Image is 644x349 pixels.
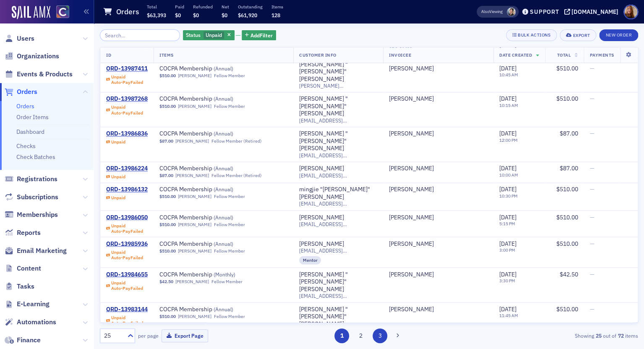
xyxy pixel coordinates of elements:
span: Date Created [499,52,532,58]
a: [PERSON_NAME] [178,194,211,199]
span: $510.00 [159,221,176,227]
span: — [589,213,594,221]
div: Auto-Pay Failed [111,285,143,291]
a: ORD-13985936 [106,240,148,247]
div: Unpaid [111,249,143,260]
span: $510.00 [556,305,578,313]
div: [PERSON_NAME] [389,240,434,247]
a: [PERSON_NAME] "[PERSON_NAME]" [PERSON_NAME] [299,130,377,152]
span: COCPA Membership [159,240,265,247]
span: COCPA Membership [159,95,265,103]
label: per page [138,332,159,339]
a: [PERSON_NAME] [175,138,209,144]
span: COCPA Membership [159,271,265,278]
span: [DATE] [499,213,516,221]
div: Fellow Member [214,221,245,227]
a: Content [5,264,41,273]
span: $87.00 [559,130,578,137]
a: Events & Products [5,70,73,79]
input: Search… [100,29,180,41]
p: Total [147,4,166,10]
div: Fellow Member [214,313,245,319]
button: New Order [599,29,638,41]
div: Export [573,33,590,38]
a: Order Items [16,113,49,121]
span: $42.50 [159,279,173,284]
div: Fellow Member (Retired) [211,138,262,144]
div: Fellow Member [211,279,242,284]
div: [PERSON_NAME] "[PERSON_NAME]" [PERSON_NAME] [299,61,377,83]
a: [PERSON_NAME] [178,73,211,78]
a: [PERSON_NAME] [389,186,434,193]
div: Showing out of items [464,332,638,339]
span: [DATE] [499,130,516,137]
span: $87.00 [159,173,173,178]
span: Pamela Galey-Coleman [507,8,516,16]
div: Unpaid [111,74,143,85]
a: [PERSON_NAME] [389,130,434,138]
span: COCPA Membership [159,165,265,172]
span: $510.00 [556,213,578,221]
a: [PERSON_NAME] "[PERSON_NAME]" [PERSON_NAME] [299,95,377,117]
a: Check Batches [16,153,55,161]
a: Organizations [5,52,59,61]
a: [PERSON_NAME] [178,104,211,109]
div: [PERSON_NAME] [389,271,434,278]
a: Registrations [5,174,57,184]
span: Invoicee [389,52,411,58]
span: Viewing [481,9,503,15]
span: $510.00 [159,248,176,253]
span: ( Annual ) [214,240,233,247]
span: ( Annual ) [214,130,233,137]
a: Automations [5,318,56,327]
span: Customer Info [299,52,336,58]
span: Liz Donley [389,95,488,103]
span: — [589,305,594,313]
span: $510.00 [556,240,578,247]
a: [PERSON_NAME] [178,248,211,253]
span: Events & Products [17,70,73,79]
span: Organizations [17,52,59,61]
span: [DATE] [499,65,516,72]
span: [EMAIL_ADDRESS][DOMAIN_NAME] [299,247,377,253]
span: ( Monthly ) [214,271,235,277]
span: [DATE] [499,240,516,247]
a: [PERSON_NAME] [299,240,344,247]
span: Subscriptions [17,193,58,202]
span: ( Annual ) [214,95,233,102]
span: COCPA Membership [159,130,265,138]
span: Finance [17,336,41,345]
a: Email Marketing [5,246,67,255]
div: ORD-13983144 [106,305,148,313]
a: [PERSON_NAME] "[PERSON_NAME]" [PERSON_NAME] [299,271,377,293]
a: New Order [599,31,638,38]
span: COCPA Membership [159,305,265,313]
div: [PERSON_NAME] [389,305,434,313]
div: Unpaid [183,30,235,41]
div: Unpaid [111,104,143,115]
p: Outstanding [238,4,263,10]
div: ORD-13986050 [106,214,148,221]
a: [PERSON_NAME] [299,214,344,221]
div: ORD-13986836 [106,130,148,138]
span: [DATE] [499,95,516,102]
time: 10:45 AM [499,72,518,78]
span: Kara Van Horn [389,240,488,247]
span: Steve Young [389,271,488,278]
div: Unpaid [111,139,125,145]
span: Tim Ficker [389,130,488,138]
span: — [589,270,594,278]
span: — [589,95,594,102]
button: 3 [373,328,387,343]
span: $87.00 [559,164,578,172]
a: Reports [5,228,41,237]
span: $42.50 [559,270,578,278]
a: [PERSON_NAME] "[PERSON_NAME]" [PERSON_NAME] [299,305,377,328]
a: [PERSON_NAME] [389,95,434,103]
a: COCPA Membership (Monthly) [159,271,265,278]
span: [DATE] [499,270,516,278]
